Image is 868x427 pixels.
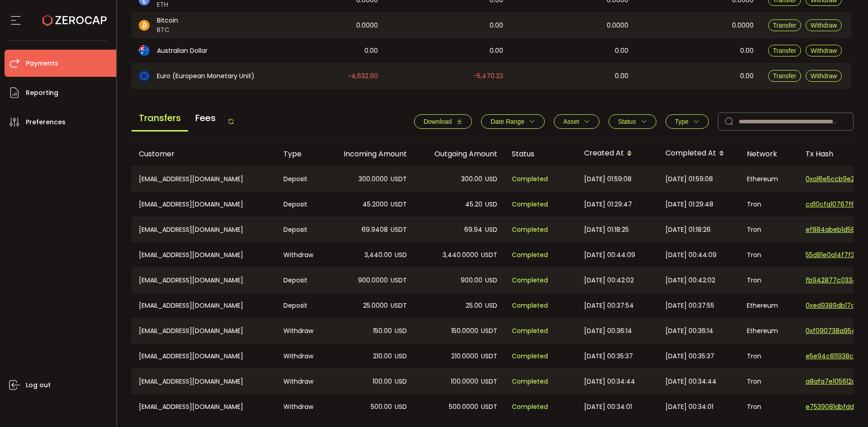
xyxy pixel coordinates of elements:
[806,70,842,82] button: Withdraw
[773,22,797,29] span: Transfer
[356,20,378,31] span: 0.0000
[505,149,577,159] div: Status
[276,369,324,394] div: Withdraw
[740,149,798,159] div: Network
[665,225,711,235] span: [DATE] 01:18:26
[740,293,798,318] div: Ethereum
[512,300,548,311] span: Completed
[823,384,868,427] div: Chat Widget
[512,402,548,412] span: Completed
[584,174,632,184] span: [DATE] 01:59:08
[768,19,802,31] button: Transfer
[157,16,178,25] span: Bitcoin
[577,146,658,161] div: Created At
[584,351,633,361] span: [DATE] 00:35:37
[481,351,497,361] span: USDT
[768,45,802,56] button: Transfer
[364,250,392,260] span: 3,440.00
[157,71,255,81] span: Euro (European Monetary Unit)
[348,71,378,81] span: -4,632.90
[132,319,276,343] div: [EMAIL_ADDRESS][DOMAIN_NAME]
[481,326,497,336] span: USDT
[512,376,548,387] span: Completed
[395,376,407,387] span: USD
[132,167,276,191] div: [EMAIL_ADDRESS][DOMAIN_NAME]
[740,268,798,292] div: Tron
[139,45,150,56] img: aud_portfolio.svg
[512,225,548,235] span: Completed
[811,22,837,29] span: Withdraw
[132,106,188,131] span: Transfers
[485,174,497,184] span: USD
[276,268,324,292] div: Deposit
[461,174,482,184] span: 300.00
[665,300,714,311] span: [DATE] 00:37:55
[157,46,208,56] span: Australian Dollar
[485,300,497,311] span: USD
[157,25,178,35] span: BTC
[391,225,407,235] span: USDT
[584,376,635,387] span: [DATE] 00:34:44
[740,46,754,56] span: 0.00
[26,86,58,99] span: Reporting
[276,394,324,419] div: Withdraw
[464,225,482,235] span: 69.94
[665,114,709,129] button: Type
[391,300,407,311] span: USDT
[675,118,689,125] span: Type
[414,149,505,159] div: Outgoing Amount
[276,149,324,159] div: Type
[276,192,324,217] div: Deposit
[373,376,392,387] span: 100.00
[584,326,632,336] span: [DATE] 00:36:14
[584,275,634,286] span: [DATE] 00:42:02
[449,402,478,412] span: 500.0000
[554,114,599,129] button: Asset
[584,199,632,210] span: [DATE] 01:29:47
[414,114,472,129] button: Download
[665,402,713,412] span: [DATE] 00:34:01
[132,217,276,242] div: [EMAIL_ADDRESS][DOMAIN_NAME]
[615,71,628,81] span: 0.00
[609,114,656,129] button: Status
[26,57,58,70] span: Payments
[26,116,66,129] span: Preferences
[665,326,713,336] span: [DATE] 00:36:14
[584,402,632,412] span: [DATE] 00:34:01
[768,70,802,82] button: Transfer
[584,225,629,235] span: [DATE] 01:18:25
[358,275,388,286] span: 900.0000
[451,351,478,361] span: 210.0000
[773,72,797,80] span: Transfer
[276,242,324,267] div: Withdraw
[132,343,276,369] div: [EMAIL_ADDRESS][DOMAIN_NAME]
[132,192,276,217] div: [EMAIL_ADDRESS][DOMAIN_NAME]
[276,167,324,191] div: Deposit
[490,20,503,31] span: 0.00
[362,225,388,235] span: 69.9408
[485,225,497,235] span: USD
[373,351,392,361] span: 210.00
[811,47,837,54] span: Withdraw
[443,250,478,260] span: 3,440.0000
[740,192,798,217] div: Tron
[395,351,407,361] span: USD
[740,167,798,191] div: Ethereum
[395,402,407,412] span: USD
[740,71,754,81] span: 0.00
[481,402,497,412] span: USDT
[139,70,150,81] img: eur_portfolio.svg
[665,376,717,387] span: [DATE] 00:34:44
[395,250,407,260] span: USD
[512,174,548,184] span: Completed
[188,106,223,130] span: Fees
[665,351,714,361] span: [DATE] 00:35:37
[740,217,798,242] div: Tron
[563,118,579,125] span: Asset
[276,217,324,242] div: Deposit
[451,376,478,387] span: 100.0000
[364,46,378,56] span: 0.00
[512,199,548,210] span: Completed
[461,275,482,286] span: 900.00
[391,174,407,184] span: USDT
